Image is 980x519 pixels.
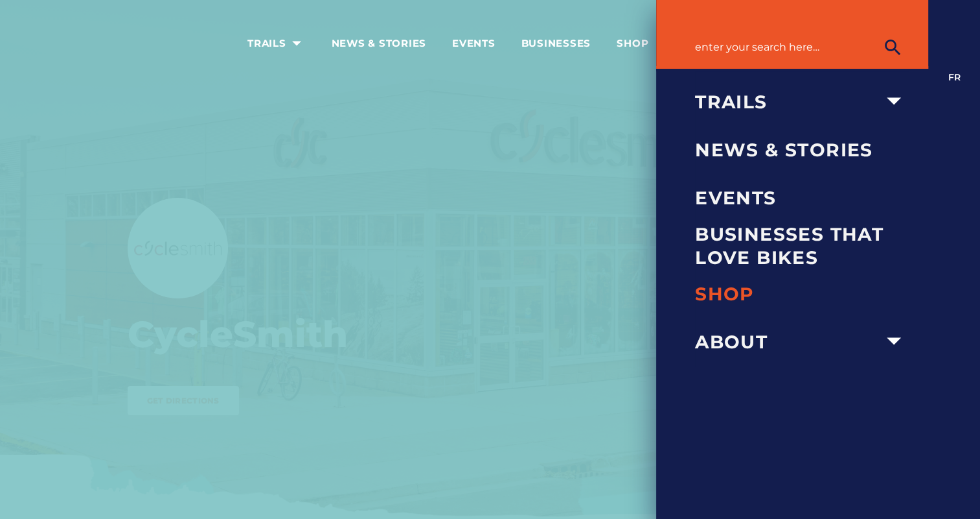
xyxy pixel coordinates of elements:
a: About [695,318,879,366]
ion-icon: arrow dropdown [880,87,908,115]
span: Trails [247,37,306,50]
a: News & Stories [695,126,909,174]
input: Enter your search here… [695,34,909,60]
span: Businesses that love bikes [695,223,909,270]
span: About [695,330,879,354]
a: Trails [695,78,879,126]
a: FR [948,71,961,83]
a: Events [695,174,909,222]
ion-icon: arrow dropdown [288,34,306,53]
span: Shop [617,37,648,50]
a: Businesses that love bikes [695,222,909,270]
span: News & Stories [695,138,909,162]
ion-icon: arrow dropdown [880,327,908,356]
span: Trails [695,90,879,114]
span: Shop [695,282,909,306]
span: News & Stories [332,37,427,50]
span: Businesses [521,37,591,50]
a: Shop [695,270,909,318]
span: Events [695,186,909,210]
ion-icon: search [882,37,903,58]
button: search [876,34,909,60]
span: Events [452,37,496,50]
